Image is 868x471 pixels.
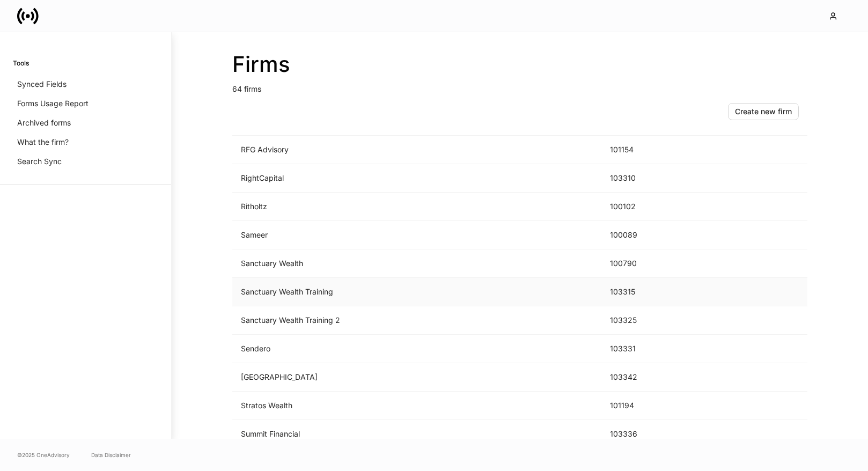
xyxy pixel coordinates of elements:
p: Search Sync [17,156,62,167]
a: Forms Usage Report [13,94,158,113]
td: Stratos Wealth [232,392,601,420]
a: Archived forms [13,113,158,133]
td: Ritholtz [232,193,601,221]
a: Synced Fields [13,75,158,94]
td: 103342 [601,363,683,392]
td: 103331 [601,335,683,363]
td: 100089 [601,221,683,249]
h6: Tools [13,58,29,68]
p: 64 firms [232,77,807,94]
p: Forms Usage Report [17,98,89,109]
button: Create new firm [728,103,799,120]
div: Create new firm [735,106,792,117]
td: 101194 [601,392,683,420]
a: What the firm? [13,133,158,152]
td: 100102 [601,193,683,221]
a: Search Sync [13,152,158,171]
td: Summit Financial [232,420,601,448]
a: Data Disclaimer [91,451,131,459]
td: Sanctuary Wealth [232,249,601,278]
td: 103336 [601,420,683,448]
td: RightCapital [232,164,601,193]
p: Archived forms [17,117,71,128]
span: © 2025 OneAdvisory [17,451,70,459]
td: 101154 [601,136,683,164]
td: RFG Advisory [232,136,601,164]
td: Sameer [232,221,601,249]
h2: Firms [232,51,807,77]
td: 103315 [601,278,683,306]
td: 103310 [601,164,683,193]
p: What the firm? [17,137,69,148]
p: Synced Fields [17,79,67,90]
td: Sanctuary Wealth Training 2 [232,306,601,335]
td: Sanctuary Wealth Training [232,278,601,306]
td: 103325 [601,306,683,335]
td: [GEOGRAPHIC_DATA] [232,363,601,392]
td: 100790 [601,249,683,278]
td: Sendero [232,335,601,363]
